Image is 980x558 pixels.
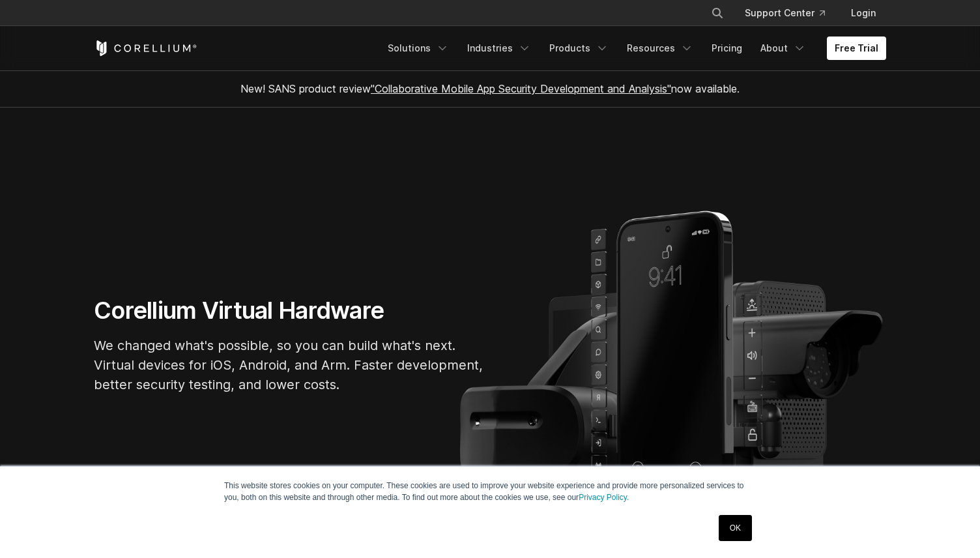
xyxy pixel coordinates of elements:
[240,82,740,95] span: New! SANS product review now available.
[704,37,750,60] a: Pricing
[579,493,629,502] a: Privacy Policy.
[706,1,729,25] button: Search
[841,1,886,25] a: Login
[619,37,701,60] a: Resources
[459,37,539,60] a: Industries
[695,1,886,25] div: Navigation Menu
[94,40,197,56] a: Corellium Home
[827,37,886,60] a: Free Trial
[753,37,814,60] a: About
[734,1,835,25] a: Support Center
[380,37,886,60] div: Navigation Menu
[719,515,752,541] a: OK
[224,480,756,503] p: This website stores cookies on your computer. These cookies are used to improve your website expe...
[380,37,457,60] a: Solutions
[94,336,485,394] p: We changed what's possible, so you can build what's next. Virtual devices for iOS, Android, and A...
[541,37,616,60] a: Products
[371,82,671,95] a: "Collaborative Mobile App Security Development and Analysis"
[94,296,485,325] h1: Corellium Virtual Hardware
